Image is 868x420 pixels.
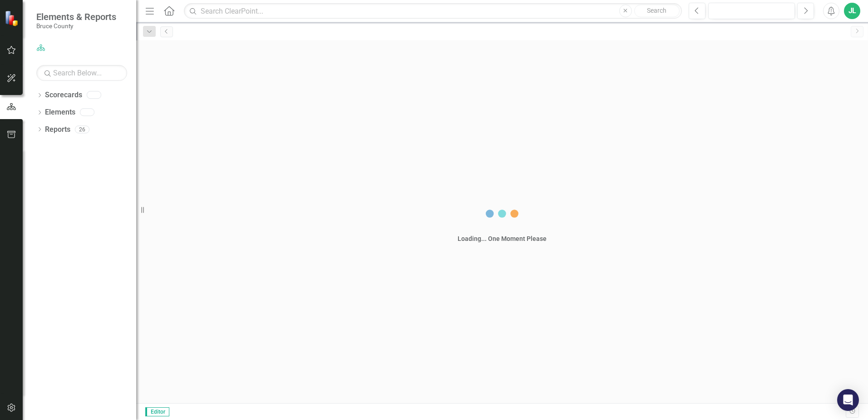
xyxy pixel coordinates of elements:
[634,5,680,17] button: Search
[184,3,682,19] input: Search ClearPoint...
[145,407,169,416] span: Editor
[45,125,70,135] a: Reports
[36,22,116,30] small: Bruce County
[844,3,860,19] button: JL
[458,234,547,243] div: Loading... One Moment Please
[837,389,859,411] div: Open Intercom Messenger
[45,90,82,100] a: Scorecards
[36,65,127,81] input: Search Below...
[647,7,666,14] span: Search
[75,125,89,133] div: 26
[36,11,116,22] span: Elements & Reports
[45,107,75,118] a: Elements
[5,10,20,26] img: ClearPoint Strategy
